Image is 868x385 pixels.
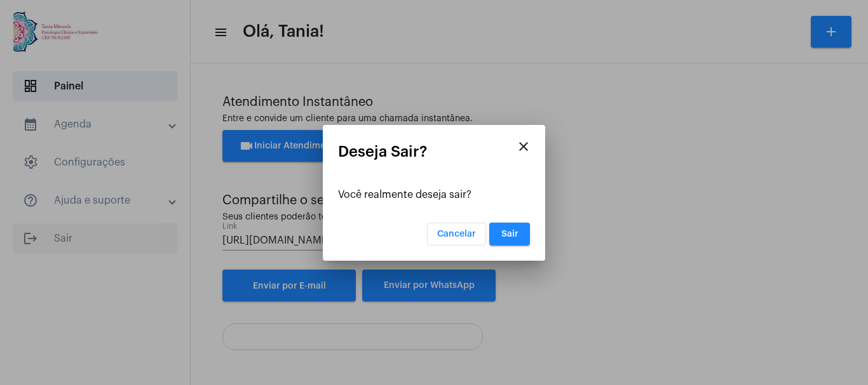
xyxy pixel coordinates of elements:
span: Cancelar [437,230,476,238]
mat-icon: close [516,139,531,154]
div: Você realmente deseja sair? [338,189,530,200]
mat-card-title: Deseja Sair? [338,143,530,160]
button: Cancelar [427,223,486,245]
span: Sair [501,230,519,238]
button: Sair [489,223,530,245]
